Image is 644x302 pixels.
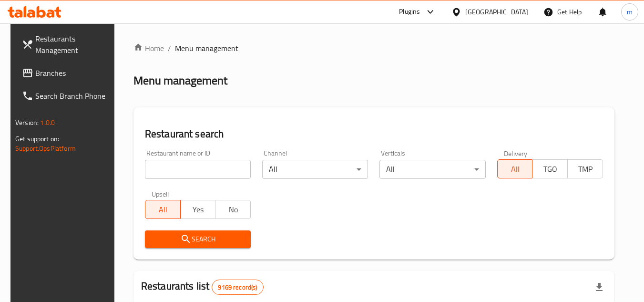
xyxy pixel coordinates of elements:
span: Branches [35,67,111,79]
div: Plugins [399,6,420,18]
span: All [501,162,529,176]
a: Support.OpsPlatform [15,142,76,155]
label: Delivery [504,150,528,156]
h2: Menu management [133,73,227,88]
button: Search [145,230,251,248]
button: TGO [532,159,568,178]
span: Search [153,233,243,245]
button: All [145,200,181,219]
label: Upsell [152,190,169,197]
span: Get support on: [15,133,59,145]
a: Branches [14,62,118,84]
a: Restaurants Management [14,27,118,62]
span: Menu management [175,42,238,54]
li: / [168,42,171,54]
nav: breadcrumb [133,42,614,54]
span: TGO [536,162,564,176]
span: Yes [184,203,212,217]
a: Search Branch Phone [14,84,118,107]
span: 1.0.0 [40,116,55,129]
span: Version: [15,116,39,129]
span: All [149,203,177,217]
a: Home [133,42,164,54]
span: TMP [572,162,599,176]
div: [GEOGRAPHIC_DATA] [465,7,528,17]
span: m [627,7,633,17]
button: All [497,159,533,178]
div: Total records count [212,280,263,295]
span: 9169 record(s) [212,283,263,292]
div: All [262,160,368,179]
span: No [219,203,247,217]
button: TMP [567,159,603,178]
div: All [379,160,485,179]
div: Export file [588,276,611,299]
input: Search for restaurant name or ID.. [145,160,251,179]
button: Yes [180,200,216,219]
h2: Restaurants list [141,279,264,295]
span: Search Branch Phone [35,90,111,102]
span: Restaurants Management [35,33,111,56]
h2: Restaurant search [145,127,603,141]
button: No [215,200,251,219]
